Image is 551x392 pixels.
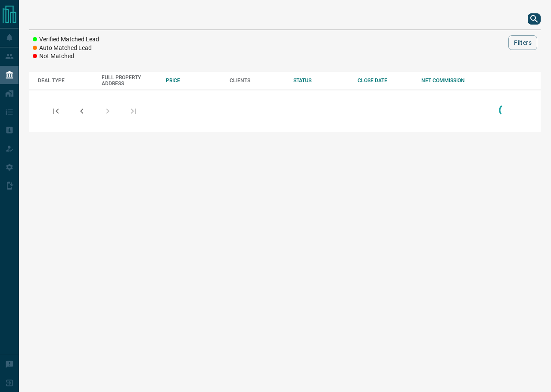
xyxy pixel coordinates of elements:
[508,35,537,50] button: Filters
[166,78,221,84] div: PRICE
[358,78,413,84] div: CLOSE DATE
[230,78,285,84] div: CLIENTS
[528,13,541,25] button: search button
[33,35,99,44] li: Verified Matched Lead
[38,78,93,84] div: DEAL TYPE
[293,78,349,84] div: STATUS
[497,102,514,120] div: Loading
[33,52,99,61] li: Not Matched
[102,75,157,87] div: FULL PROPERTY ADDRESS
[421,78,477,84] div: NET COMMISSION
[33,44,99,53] li: Auto Matched Lead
